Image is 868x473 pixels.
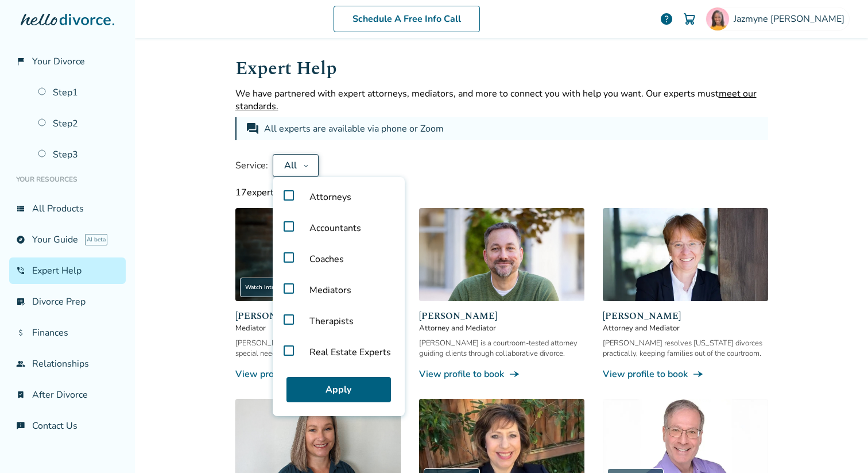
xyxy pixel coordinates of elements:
div: All [282,159,299,172]
span: [PERSON_NAME] [419,309,584,323]
span: Therapists [300,306,363,337]
a: help [660,12,673,26]
a: bookmark_checkAfter Divorce [9,382,126,408]
span: Mediator [235,323,401,333]
span: Attorney and Mediator [603,323,768,333]
span: line_end_arrow_notch [692,368,704,380]
span: Service: [235,159,268,172]
span: [PERSON_NAME] [603,309,768,323]
div: [PERSON_NAME] helps families, especially with special needs, resolve conflict peacefully. [235,338,401,359]
a: chat_infoContact Us [9,413,126,439]
h1: Expert Help [235,55,768,83]
span: list_alt_check [16,297,25,306]
a: View profile to bookline_end_arrow_notch [603,368,768,380]
span: Attorneys [300,182,361,213]
img: Cart [683,12,696,26]
img: Neil Forester [419,208,584,301]
span: view_list [16,204,25,213]
span: forum [246,122,259,136]
img: Claudia Brown Coulter [235,208,401,301]
a: Step3 [31,141,126,168]
span: Real Estate Experts [300,337,400,368]
a: Step2 [31,110,126,137]
button: All [273,154,319,177]
div: All experts are available via phone or Zoom [264,122,446,136]
button: Apply [286,377,391,402]
span: bookmark_check [16,390,25,399]
span: AI beta [85,234,107,245]
span: group [16,359,25,368]
a: phone_in_talkExpert Help [9,257,126,284]
span: attach_money [16,328,25,337]
img: Anne Mania [603,208,768,301]
div: Watch Intro [240,278,296,297]
a: Schedule A Free Info Call [334,6,480,32]
span: Jazmyne [PERSON_NAME] [734,13,849,25]
div: [PERSON_NAME] is a courtroom-tested attorney guiding clients through collaborative divorce. [419,338,584,359]
div: [PERSON_NAME] resolves [US_STATE] divorces practically, keeping families out of the courtroom. [603,338,768,359]
iframe: Chat Widget [811,418,868,473]
a: View profile to bookline_end_arrow_notch [235,368,401,380]
span: [PERSON_NAME] [PERSON_NAME] [235,309,401,323]
span: Attorney and Mediator [419,323,584,333]
img: Jazmyne Williams [706,7,729,30]
li: Your Resources [9,168,126,191]
span: Mediators [300,275,361,306]
span: line_end_arrow_notch [509,368,520,380]
span: flag_2 [16,57,25,66]
a: Step1 [31,79,126,106]
a: groupRelationships [9,351,126,377]
span: Accountants [300,213,370,244]
a: list_alt_checkDivorce Prep [9,289,126,315]
p: We have partnered with expert attorneys, mediators, and more to connect you with help you want. O... [235,87,768,113]
span: explore [16,235,25,244]
a: flag_2Your Divorce [9,48,126,75]
a: View profile to bookline_end_arrow_notch [419,368,584,380]
span: Coaches [300,244,353,275]
span: meet our standards. [235,87,757,113]
span: Your Divorce [32,55,85,68]
div: 17 experts available with current filters. [235,186,768,199]
a: view_listAll Products [9,195,126,222]
span: chat_info [16,421,25,430]
span: phone_in_talk [16,266,25,275]
a: attach_moneyFinances [9,320,126,346]
a: exploreYour GuideAI beta [9,226,126,253]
